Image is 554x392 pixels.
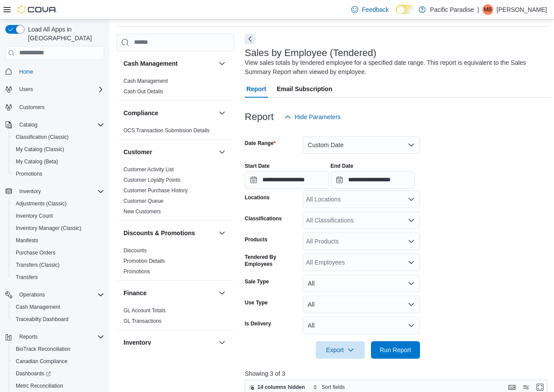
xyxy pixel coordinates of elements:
label: Classifications [245,215,282,222]
a: Manifests [12,235,42,246]
a: Dashboards [9,367,108,380]
span: BioTrack Reconciliation [12,344,104,354]
button: Customer [217,147,227,157]
p: | [477,4,479,15]
span: Hide Parameters [295,113,341,121]
button: Open list of options [408,217,415,224]
h3: Finance [124,289,147,297]
span: Inventory Manager (Classic) [12,223,104,233]
span: Inventory Manager (Classic) [16,225,81,232]
button: Inventory [124,338,215,347]
a: Promotion Details [124,258,165,264]
label: Start Date [245,162,270,170]
a: Purchase Orders [12,247,59,258]
span: Reports [19,333,38,340]
span: My Catalog (Beta) [12,156,104,167]
button: Compliance [217,108,227,118]
button: Classification (Classic) [9,131,108,143]
span: Inventory Count [16,212,53,219]
span: MB [484,4,492,15]
button: Manifests [9,234,108,247]
a: Canadian Compliance [12,356,71,367]
label: Sale Type [245,278,269,285]
button: Transfers (Classic) [9,259,108,271]
a: Transfers [12,272,41,283]
a: Promotions [124,268,150,275]
span: Sort fields [321,384,345,391]
button: Customer [124,148,215,156]
span: 14 columns hidden [258,384,305,391]
input: Dark Mode [396,5,414,14]
label: Date Range [245,140,276,147]
button: All [303,275,420,292]
button: Open list of options [408,238,415,245]
a: Customer Activity List [124,166,174,173]
span: Catalog [19,121,37,128]
button: Open list of options [408,196,415,203]
a: GL Transactions [124,318,162,324]
span: Promotions [124,268,150,275]
button: Promotions [9,168,108,180]
span: Transfers [12,272,104,283]
button: Catalog [2,119,108,131]
label: Tendered By Employees [245,254,299,268]
button: BioTrack Reconciliation [9,343,108,355]
span: Inventory [16,186,104,197]
button: Canadian Compliance [9,355,108,367]
input: Press the down key to open a popover containing a calendar. [331,171,415,189]
h3: Discounts & Promotions [124,229,195,237]
span: My Catalog (Beta) [16,158,58,165]
span: Inventory Count [12,211,104,221]
span: Report [247,80,266,98]
a: Customer Queue [124,198,163,204]
button: Custom Date [303,136,420,154]
a: Adjustments (Classic) [12,198,70,209]
div: Cash Management [116,76,234,100]
span: Canadian Compliance [16,358,67,365]
span: Load All Apps in [GEOGRAPHIC_DATA] [25,25,104,42]
span: Purchase Orders [16,249,56,256]
a: Customer Purchase History [124,187,188,194]
span: Feedback [362,5,388,14]
span: GL Transactions [124,318,162,325]
a: Metrc Reconciliation [12,381,67,391]
span: Manifests [16,237,38,244]
button: Cash Management [124,59,215,68]
div: Finance [116,305,234,330]
button: Operations [16,290,49,300]
h3: Cash Management [124,59,178,68]
label: Use Type [245,299,268,306]
div: Customer [116,164,234,220]
span: Export [321,341,360,359]
h3: Inventory [124,338,151,347]
span: OCS Transaction Submission Details [124,127,210,134]
span: Promotion Details [124,258,165,265]
span: Dashboards [16,370,51,377]
p: [PERSON_NAME] [497,4,547,15]
span: Transfers (Classic) [16,261,60,268]
span: Run Report [380,346,411,354]
span: Reports [16,332,104,342]
input: Press the down key to open a popover containing a calendar. [245,171,329,189]
button: Compliance [124,109,215,117]
button: All [303,317,420,334]
a: GL Account Totals [124,307,166,314]
button: Customers [2,101,108,113]
button: My Catalog (Classic) [9,143,108,155]
a: Feedback [348,1,392,18]
span: Users [19,86,33,93]
button: Catalog [16,120,41,130]
a: Customers [16,102,48,113]
button: Inventory [217,337,227,348]
span: Traceabilty Dashboard [16,316,68,323]
button: Export [316,341,365,359]
span: Promotions [16,170,42,177]
a: My Catalog (Classic) [12,144,68,155]
button: Users [16,84,36,95]
span: Home [16,66,104,77]
span: Cash Management [124,78,168,85]
a: Dashboards [12,368,54,379]
a: Promotions [12,169,46,179]
button: Operations [2,289,108,301]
